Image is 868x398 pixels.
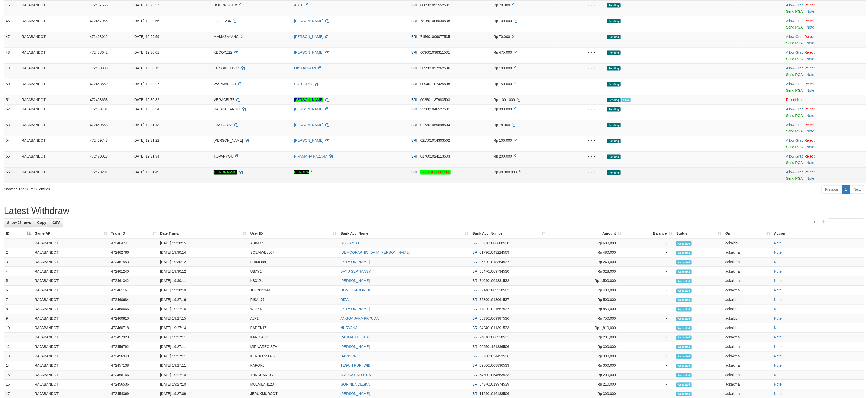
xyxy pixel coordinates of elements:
a: Note [807,25,814,29]
span: · [786,66,804,70]
a: Allow Grab [786,82,803,86]
span: · [786,19,804,23]
a: Reject [804,107,815,111]
a: Allow Grab [786,50,803,54]
a: Send PGA [786,57,803,61]
span: [DATE] 19:30:34 [133,107,159,111]
td: 47 [4,32,20,48]
th: User ID: activate to sort column ascending [248,229,339,238]
td: RAJABANDOT [20,48,88,63]
td: RAJABANDOT [20,120,88,136]
a: Note [807,73,814,77]
span: Rp 100.000 [494,19,512,23]
a: Send PGA [786,41,803,45]
div: - - - [562,81,603,87]
div: - - - [562,97,603,102]
td: 51 [4,95,20,104]
span: BRI [472,241,478,245]
span: Copy 017901043224509 to clipboard [480,251,509,255]
a: Note [774,345,782,349]
span: Pending [607,35,621,39]
td: adkakmal [723,248,772,258]
span: BRI [411,139,417,143]
a: 1 [842,185,850,194]
span: · [786,170,804,174]
label: Search: [814,219,864,226]
a: Note [774,354,782,358]
a: Send PGA [786,161,803,165]
a: [PERSON_NAME] [294,98,323,102]
a: Note [807,161,814,165]
span: Copy 080501091552531 to clipboard [420,3,450,7]
span: [PERSON_NAME] [214,139,243,143]
span: Rp 100.000 [494,139,512,143]
span: [DATE] 19:30:01 [133,50,159,54]
td: [DATE] 19:30:14 [158,248,248,258]
a: Send PGA [786,177,803,181]
a: Note [807,9,814,13]
span: Rp 40.000.000 [494,170,517,174]
a: Note [807,129,814,133]
a: Note [774,382,782,387]
td: [DATE] 19:30:12 [158,258,248,267]
td: [DATE] 19:30:12 [158,267,248,276]
span: 472468012 [90,35,108,39]
span: Rp 78.000 [494,123,510,127]
div: - - - [562,18,603,23]
span: Pending [607,123,621,127]
span: Show 25 rows [7,221,31,225]
td: [DATE] 19:30:15 [158,238,248,248]
td: RAJABANDOT [33,248,109,258]
td: 1 [4,238,33,248]
a: Note [807,113,814,118]
a: Allow Grab [786,19,803,23]
a: [PERSON_NAME] [294,19,323,23]
a: Note [774,251,782,255]
a: Allow Grab [786,139,803,143]
span: 472469568 [90,123,108,127]
span: Pending [607,3,621,8]
a: HARIYONO [341,354,360,358]
span: Copy 009401107425508 to clipboard [420,82,450,86]
a: Previous [822,185,842,194]
a: Note [774,326,782,330]
input: Search: [828,219,864,226]
a: Reject [804,123,815,127]
td: RAJABANDOT [20,0,88,16]
a: [PERSON_NAME] [341,260,370,264]
span: · [786,35,804,39]
span: Pending [607,66,621,71]
a: Reject [804,35,815,39]
span: · [786,3,804,7]
a: [PERSON_NAME] [294,50,323,54]
span: BRI [472,251,478,255]
a: Next [850,185,864,194]
a: Note [797,98,805,102]
a: Reject [804,50,815,54]
a: Note [807,145,814,149]
th: Bank Acc. Number: activate to sort column ascending [470,229,547,238]
a: Allow Grab [786,154,803,159]
span: Copy 002501187983503 to clipboard [420,98,450,102]
td: 46 [4,16,20,32]
span: · [786,82,804,86]
td: · [784,167,866,183]
span: Pending [607,19,621,23]
a: Reject [804,139,815,143]
a: Note [774,269,782,274]
th: Action [772,229,864,238]
span: Pending [607,98,621,102]
th: ID: activate to sort column descending [4,229,33,238]
td: 2 [4,248,33,258]
a: Note [807,88,814,92]
td: RAJABANDOT [20,104,88,120]
span: Copy 781601006030538 to clipboard [420,19,450,23]
a: [PERSON_NAME] [294,107,323,111]
span: [DATE] 19:30:27 [133,82,159,86]
td: 48 [4,48,20,63]
div: - - - [562,34,603,39]
span: BRI [411,107,417,111]
a: [PERSON_NAME] [341,392,370,396]
span: FRET1234 [214,19,231,23]
span: KECOXZ22 [214,50,232,54]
